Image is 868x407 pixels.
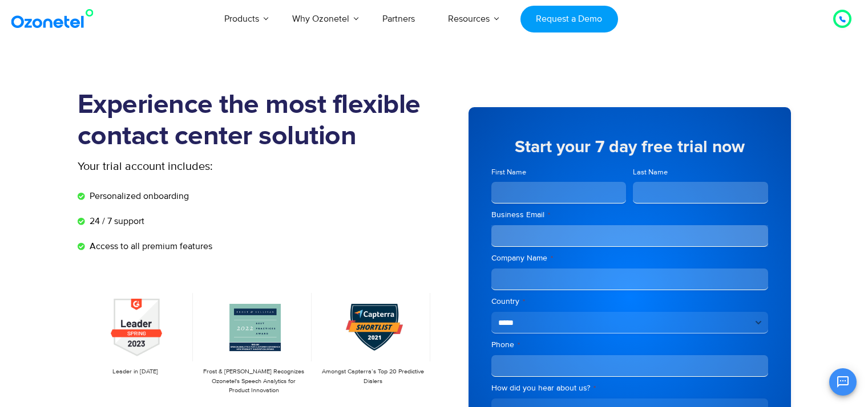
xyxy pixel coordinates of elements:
p: Frost & [PERSON_NAME] Recognizes Ozonetel's Speech Analytics for Product Innovation [202,367,306,396]
label: Phone [491,339,768,351]
p: Amongst Capterra’s Top 20 Predictive Dialers [321,367,425,386]
p: Leader in [DATE] [83,367,187,377]
label: How did you hear about us? [491,382,768,394]
span: Access to all premium features [87,239,212,253]
h5: Start your 7 day free trial now [491,139,768,156]
label: Country [491,296,768,307]
label: Company Name [491,253,768,264]
p: Your trial account includes: [78,158,349,175]
span: 24 / 7 support [87,214,144,228]
label: Business Email [491,209,768,221]
label: First Name [491,167,627,178]
span: Personalized onboarding [87,189,189,203]
button: Open chat [829,368,857,396]
label: Last Name [633,167,768,178]
a: Request a Demo [520,6,618,32]
h1: Experience the most flexible contact center solution [78,89,434,152]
